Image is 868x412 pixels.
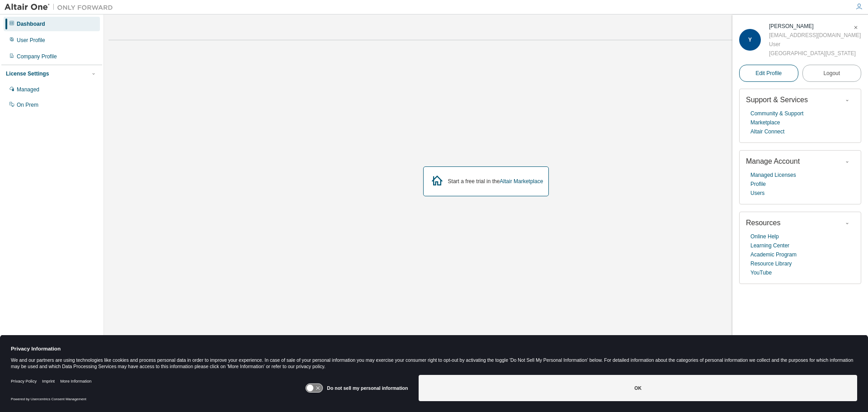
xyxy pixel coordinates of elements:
[5,3,118,12] img: Altair One
[746,96,808,104] span: Support & Services
[802,65,862,82] button: Logout
[750,232,779,241] a: Online Help
[17,37,45,44] div: User Profile
[750,127,784,136] a: Altair Connect
[769,31,861,40] div: [EMAIL_ADDRESS][DOMAIN_NAME]
[769,22,861,31] div: Yeonho Jeong
[6,70,49,77] div: License Settings
[750,109,803,118] a: Community & Support
[750,250,797,259] a: Academic Program
[823,69,840,78] span: Logout
[769,40,861,49] div: User
[448,178,543,185] div: Start a free trial in the
[755,70,782,77] span: Edit Profile
[750,189,764,198] a: Users
[17,86,39,93] div: Managed
[769,49,861,58] div: [GEOGRAPHIC_DATA][US_STATE]
[748,37,752,43] span: Y
[17,53,57,60] div: Company Profile
[750,241,789,250] a: Learning Center
[17,20,45,28] div: Dashboard
[746,157,800,165] span: Manage Account
[750,268,772,277] a: YouTube
[750,259,792,268] a: Resource Library
[750,180,766,189] a: Profile
[746,219,780,227] span: Resources
[500,178,543,185] a: Altair Marketplace
[17,101,38,109] div: On Prem
[750,170,796,180] a: Managed Licenses
[750,118,780,127] a: Marketplace
[739,65,798,82] a: Edit Profile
